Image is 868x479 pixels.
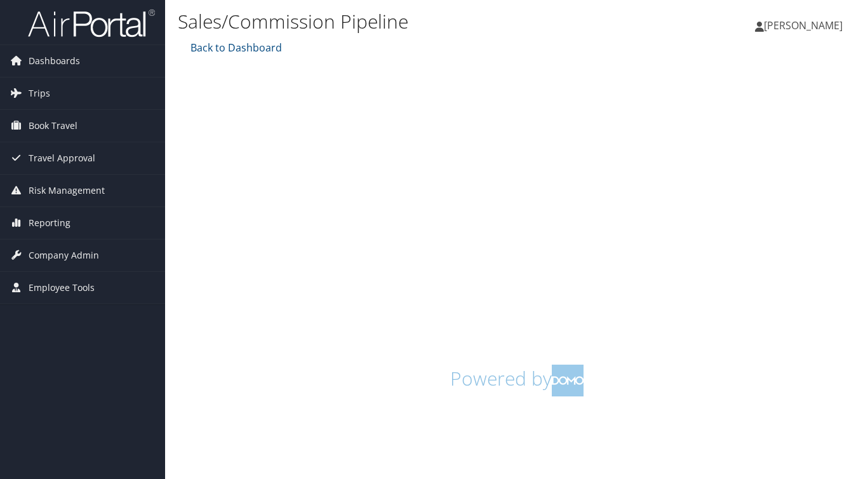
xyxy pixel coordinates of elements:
[178,8,629,35] h1: Sales/Commission Pipeline
[29,110,77,142] span: Book Travel
[29,142,95,174] span: Travel Approval
[187,41,282,55] a: Back to Dashboard
[755,6,855,44] a: [PERSON_NAME]
[28,8,155,38] img: airportal-logo.png
[29,78,50,109] span: Trips
[764,18,843,32] span: [PERSON_NAME]
[29,175,105,206] span: Risk Management
[552,365,584,396] img: domo-logo.png
[29,45,80,77] span: Dashboards
[187,365,846,396] h1: Powered by
[29,207,70,239] span: Reporting
[29,272,95,304] span: Employee Tools
[29,239,99,271] span: Company Admin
